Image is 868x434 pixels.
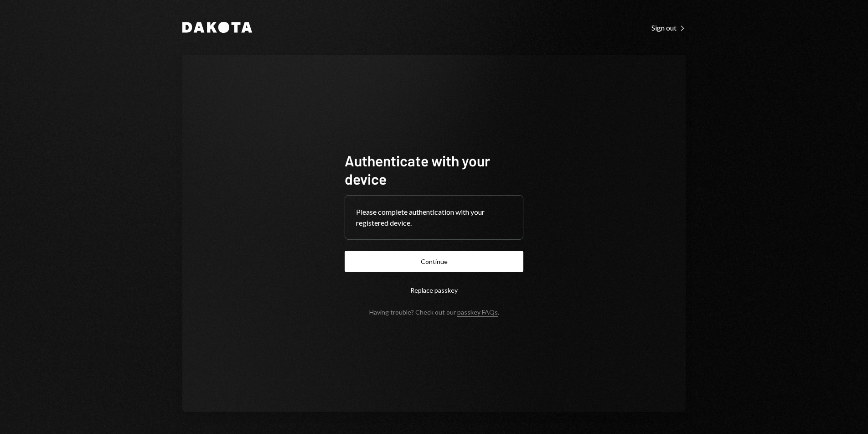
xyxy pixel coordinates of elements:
[651,23,686,32] div: Sign out
[345,279,523,301] button: Replace passkey
[356,207,512,228] div: Please complete authentication with your registered device.
[651,22,686,32] a: Sign out
[345,251,523,272] button: Continue
[457,308,498,317] a: passkey FAQs
[369,308,499,316] div: Having trouble? Check out our .
[345,151,523,188] h1: Authenticate with your device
